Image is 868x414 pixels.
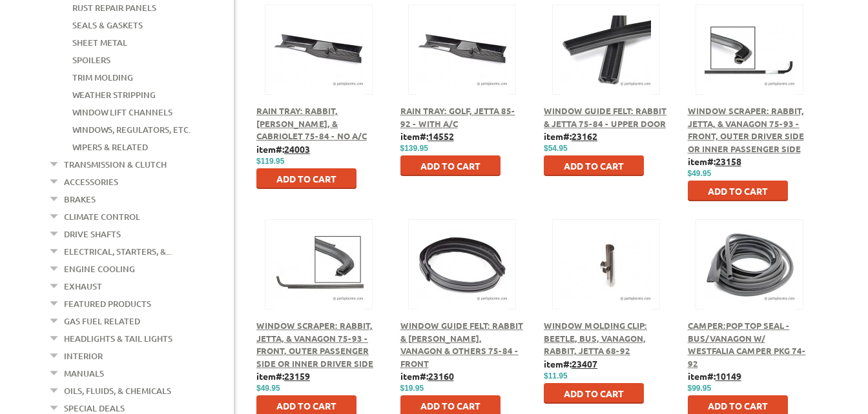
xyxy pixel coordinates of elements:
[400,384,424,393] span: $19.95
[64,330,172,347] a: Headlights & Tail Lights
[400,130,454,142] b: item#:
[64,382,171,399] a: Oils, Fluids, & Chemicals
[256,157,284,166] span: $119.95
[284,143,310,155] u: 24003
[64,261,135,277] a: Engine Cooling
[64,191,96,208] a: Brakes
[64,173,118,190] a: Accessories
[276,400,336,411] span: Add to Cart
[256,370,310,382] b: item#:
[708,185,768,197] span: Add to Cart
[64,348,103,364] a: Interior
[72,52,110,68] a: Spoilers
[716,370,741,382] u: 10149
[688,155,741,167] b: item#:
[544,144,568,153] span: $54.95
[572,358,597,370] u: 23407
[72,139,148,155] a: Wipers & Related
[564,388,624,399] span: Add to Cart
[400,320,523,369] a: Window Guide Felt: Rabbit & [PERSON_NAME], Vanagon & Others 75-84 - Front
[688,169,712,178] span: $49.95
[72,121,191,138] a: Windows, Regulators, Etc.
[276,173,336,184] span: Add to Cart
[64,365,104,382] a: Manuals
[708,400,768,411] span: Add to Cart
[72,17,143,34] a: Seals & Gaskets
[428,370,454,382] u: 23160
[64,208,140,225] a: Climate Control
[400,144,428,153] span: $139.95
[64,278,102,295] a: Exhaust
[420,160,480,172] span: Add to Cart
[400,105,515,129] a: Rain Tray: Golf, Jetta 85-92 - with A/C
[564,160,624,172] span: Add to Cart
[256,105,367,141] a: Rain Tray: Rabbit, [PERSON_NAME], & Cabriolet 75-84 - No A/C
[72,86,156,103] a: Weather Stripping
[64,295,151,312] a: Featured Products
[544,130,597,142] b: item#:
[284,370,310,382] u: 23159
[428,130,454,142] u: 14552
[72,104,172,121] a: Window Lift Channels
[544,371,568,380] span: $11.95
[256,384,280,393] span: $49.95
[72,69,133,86] a: Trim Molding
[544,383,644,404] button: Add to Cart
[716,155,741,167] u: 23158
[400,370,454,382] b: item#:
[544,155,644,176] button: Add to Cart
[256,320,373,369] a: Window Scraper: Rabbit, Jetta, & Vanagon 75-93 - Front, Outer Passenger Side or Inner Driver Side
[400,155,501,176] button: Add to Cart
[544,320,647,356] a: Window Molding Clip: Beetle, Bus, Vanagon, Rabbit, Jetta 68-92
[544,358,597,370] b: item#:
[572,130,597,142] u: 23162
[544,105,666,129] a: Window Guide Felt: Rabbit & Jetta 75-84 - Upper Door
[256,168,356,189] button: Add to Cart
[64,226,121,242] a: Drive Shafts
[420,400,480,411] span: Add to Cart
[688,370,741,382] b: item#:
[256,143,310,155] b: item#:
[688,181,788,201] button: Add to Cart
[64,243,172,260] a: Electrical, Starters, &...
[688,384,712,393] span: $99.95
[72,34,127,51] a: Sheet Metal
[688,105,804,154] a: Window Scraper: Rabbit, Jetta, & Vanagon 75-93 - Front, Outer Driver Side or Inner Passenger Side
[64,313,140,330] a: Gas Fuel Related
[688,320,806,369] a: Camper:Pop Top Seal - Bus/Vanagon w/ Westfalia Camper Pkg 74-92
[64,156,167,173] a: Transmission & Clutch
